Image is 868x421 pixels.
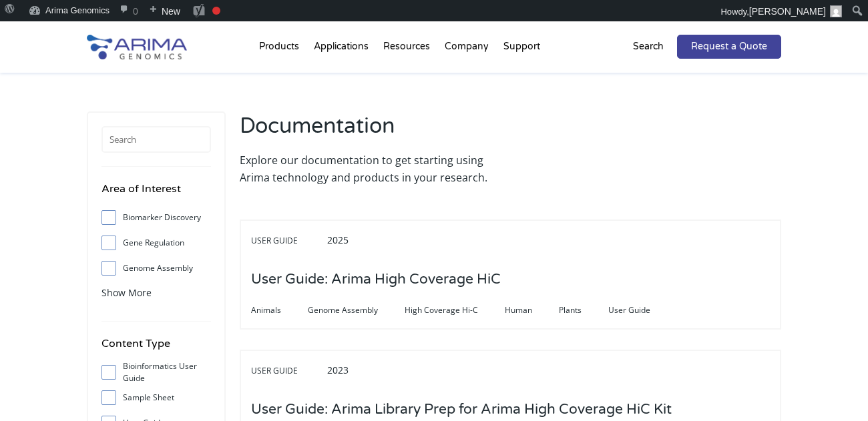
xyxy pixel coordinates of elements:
label: Biomarker Discovery [101,207,211,228]
h4: Content Type [101,335,211,362]
p: Explore our documentation to get starting using Arima technology and products in your research. [240,151,504,186]
img: Arima-Genomics-logo [87,35,187,59]
h3: User Guide: Arima High Coverage HiC [251,259,501,300]
input: Search [101,126,211,153]
label: Genome Assembly [101,258,211,278]
span: Human [505,302,559,318]
span: 2025 [327,234,349,246]
span: Animals [251,302,308,318]
label: Gene Regulation [101,233,211,253]
span: Show More [101,286,152,299]
a: User Guide: Arima Library Prep for Arima High Coverage HiC Kit [251,402,672,417]
span: [PERSON_NAME] [749,6,826,17]
span: Plants [559,302,608,318]
span: User Guide [251,363,324,379]
a: User Guide: Arima High Coverage HiC [251,272,501,287]
span: User Guide [251,233,324,249]
span: High Coverage Hi-C [405,302,505,318]
span: User Guide [608,302,677,318]
div: Focus keyphrase not set [212,7,220,15]
a: Request a Quote [677,35,781,59]
span: Genome Assembly [308,302,405,318]
label: Bioinformatics User Guide [101,362,211,382]
h4: Area of Interest [101,180,211,207]
p: Search [633,38,664,55]
label: Sample Sheet [101,388,211,408]
span: 2023 [327,364,349,376]
h2: Documentation [240,111,504,151]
